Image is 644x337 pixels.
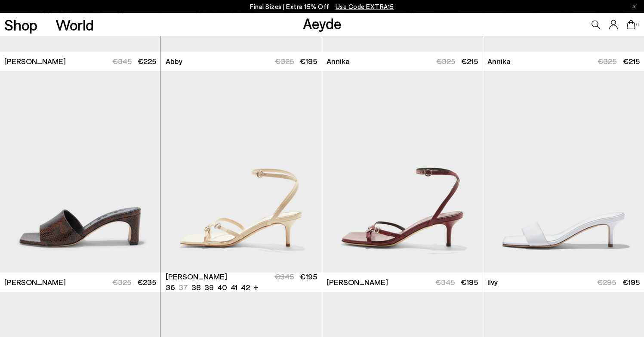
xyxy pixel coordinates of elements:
[161,71,321,273] a: 6 / 6 1 / 6 2 / 6 3 / 6 4 / 6 5 / 6 6 / 6 1 / 6 Next slide Previous slide
[166,56,182,67] span: Abby
[161,71,321,273] div: 1 / 6
[231,282,237,293] li: 41
[138,56,156,66] span: €225
[598,56,616,66] span: €325
[461,277,478,287] span: €195
[322,52,483,71] a: Annika €325 €215
[327,277,388,288] span: [PERSON_NAME]
[166,282,247,293] ul: variant
[303,14,342,32] a: Aeyde
[204,282,214,293] li: 39
[166,271,227,282] span: [PERSON_NAME]
[112,277,131,287] span: €325
[161,52,321,71] a: Abby €325 €195
[4,17,37,32] a: Shop
[250,1,394,12] p: Final Sizes | Extra 15% Off
[336,3,394,10] span: Navigate to /collections/ss25-final-sizes
[300,272,317,281] span: €195
[483,273,644,292] a: Ilvy €295 €195
[161,273,321,292] a: [PERSON_NAME] 36 37 38 39 40 41 42 + €345 €195
[112,56,132,66] span: €345
[327,56,350,67] span: Annika
[4,277,66,288] span: [PERSON_NAME]
[161,71,321,273] img: Libby Leather Kitten-Heel Sandals
[461,56,478,66] span: €215
[487,56,511,67] span: Annika
[622,277,640,287] span: €195
[435,277,455,287] span: €345
[300,56,317,66] span: €195
[627,20,635,29] a: 0
[191,282,201,293] li: 38
[166,282,175,293] li: 36
[55,17,94,32] a: World
[217,282,227,293] li: 40
[597,277,616,287] span: €295
[635,22,640,27] span: 0
[275,56,294,66] span: €325
[322,273,483,292] a: [PERSON_NAME] €345 €195
[623,56,640,66] span: €215
[321,71,482,273] img: Libby Leather Kitten-Heel Sandals
[321,71,482,273] div: 2 / 6
[253,281,258,293] li: +
[322,71,483,273] img: Libby Leather Kitten-Heel Sandals
[483,52,644,71] a: Annika €325 €215
[436,56,455,66] span: €325
[483,71,644,273] img: Ilvy Leather Mules
[274,272,294,281] span: €345
[4,56,66,67] span: [PERSON_NAME]
[487,277,498,288] span: Ilvy
[137,277,156,287] span: €235
[241,282,250,293] li: 42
